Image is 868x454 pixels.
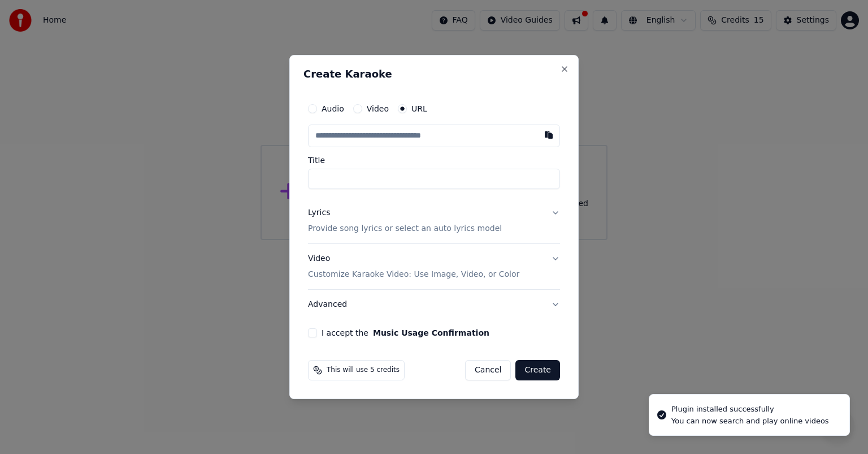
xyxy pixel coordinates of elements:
label: Video [367,105,389,113]
label: Title [308,156,560,164]
label: Audio [322,105,344,113]
button: Cancel [465,360,511,380]
button: LyricsProvide song lyrics or select an auto lyrics model [308,198,560,243]
h2: Create Karaoke [303,69,565,79]
label: I accept the [322,329,489,337]
div: Lyrics [308,207,330,219]
span: This will use 5 credits [327,366,400,375]
p: Customize Karaoke Video: Use Image, Video, or Color [308,269,519,280]
button: Create [515,360,560,380]
p: Provide song lyrics or select an auto lyrics model [308,223,502,234]
button: I accept the [373,329,489,337]
button: VideoCustomize Karaoke Video: Use Image, Video, or Color [308,244,560,289]
button: Advanced [308,290,560,319]
label: URL [411,105,427,113]
div: Video [308,253,519,280]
